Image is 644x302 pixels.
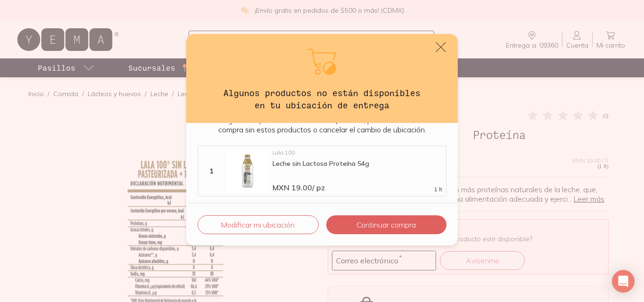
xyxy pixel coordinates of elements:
[226,150,269,192] img: Leche sin Lactosa Proteína 54g
[326,215,446,234] button: Continuar compra
[216,87,428,112] h3: Algunos productos no están disponibles en tu ubicación de entrega
[186,34,458,245] div: default
[434,187,442,192] span: 1 lt
[198,215,319,234] button: Modificar mi ubicación
[272,183,325,192] span: MXN 19.00 / pz
[272,150,442,155] div: Lala 100
[612,270,635,293] div: Open Intercom Messenger
[198,115,446,134] p: Los siguientes productos no están disponibles, puedes continuar tu compra sin estos productos o c...
[272,159,442,168] div: Leche sin Lactosa Proteína 54g
[200,167,223,175] div: 1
